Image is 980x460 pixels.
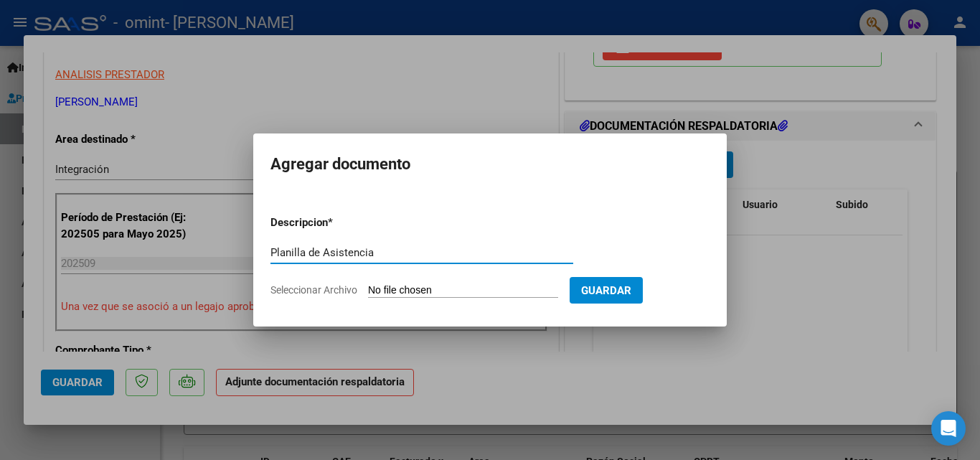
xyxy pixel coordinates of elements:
[270,215,402,231] p: Descripcion
[931,411,966,446] div: Open Intercom Messenger
[570,277,643,304] button: Guardar
[270,151,710,178] h2: Agregar documento
[581,284,631,297] span: Guardar
[270,284,357,296] span: Seleccionar Archivo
